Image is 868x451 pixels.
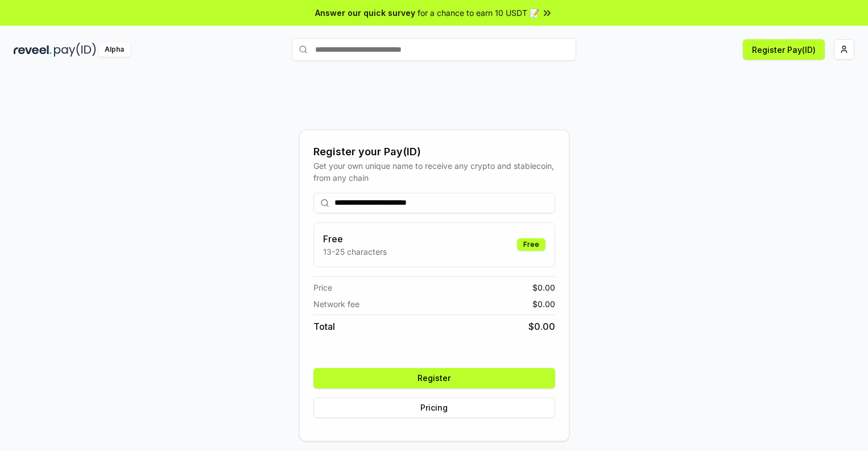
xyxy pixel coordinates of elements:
[418,7,539,19] span: for a chance to earn 10 USDT 📝
[532,298,555,310] span: $ 0.00
[517,238,545,251] div: Free
[315,7,415,19] span: Answer our quick survey
[313,282,332,293] span: Price
[528,320,555,333] span: $ 0.00
[313,160,555,184] div: Get your own unique name to receive any crypto and stablecoin, from any chain
[313,298,359,310] span: Network fee
[323,232,387,246] h3: Free
[313,144,555,160] div: Register your Pay(ID)
[98,43,130,57] div: Alpha
[743,39,825,60] button: Register Pay(ID)
[54,43,96,57] img: pay_id
[323,246,387,258] p: 13-25 characters
[313,368,555,388] button: Register
[14,43,52,57] img: reveel_dark
[313,398,555,418] button: Pricing
[532,282,555,293] span: $ 0.00
[313,320,335,333] span: Total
